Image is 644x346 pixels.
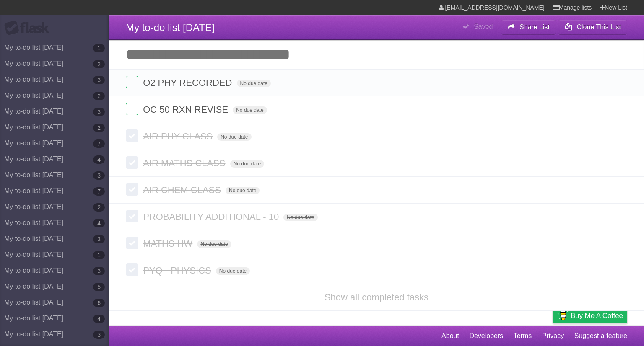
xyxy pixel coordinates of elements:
[501,20,556,35] button: Share List
[93,44,105,52] b: 1
[233,106,267,114] span: No due date
[576,23,621,31] b: Clone This List
[514,328,532,344] a: Terms
[574,328,627,344] a: Suggest a feature
[230,160,264,168] span: No due date
[4,21,55,36] div: Flask
[93,171,105,180] b: 3
[143,104,230,115] span: OC 50 RXN REVISE
[143,185,223,195] span: AIR CHEM CLASS
[143,265,213,276] span: PYQ - PHYSICS
[469,328,503,344] a: Developers
[126,263,138,276] label: Done
[542,328,564,344] a: Privacy
[143,158,227,168] span: AIR MATHS CLASS
[93,108,105,116] b: 3
[126,210,138,222] label: Done
[93,187,105,196] b: 7
[557,308,569,323] img: Buy me a coffee
[143,131,215,142] span: AIR PHY CLASS
[126,103,138,115] label: Done
[93,235,105,243] b: 3
[93,267,105,275] b: 3
[553,308,627,323] a: Buy me a coffee
[474,23,493,30] b: Saved
[217,133,251,141] span: No due date
[143,77,234,88] span: O2 PHY RECORDED
[93,92,105,100] b: 2
[126,129,138,142] label: Done
[226,187,260,194] span: No due date
[93,76,105,84] b: 3
[93,124,105,132] b: 2
[197,240,231,248] span: No due date
[93,251,105,259] b: 1
[93,155,105,164] b: 4
[93,331,105,339] b: 3
[93,203,105,212] b: 2
[126,76,138,88] label: Done
[143,238,195,249] span: MATHS HW
[126,237,138,249] label: Done
[93,315,105,323] b: 4
[216,267,250,275] span: No due date
[519,23,550,31] b: Share List
[93,283,105,291] b: 5
[143,212,281,222] span: PROBABILITY ADDITIONAL - 10
[325,292,428,302] a: Show all completed tasks
[93,139,105,148] b: 7
[283,214,317,221] span: No due date
[126,156,138,169] label: Done
[558,20,627,35] button: Clone This List
[237,80,271,87] span: No due date
[93,299,105,307] b: 6
[93,219,105,227] b: 4
[126,22,215,33] span: My to-do list [DATE]
[93,60,105,68] b: 2
[571,308,623,323] span: Buy me a coffee
[126,183,138,196] label: Done
[441,328,459,344] a: About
